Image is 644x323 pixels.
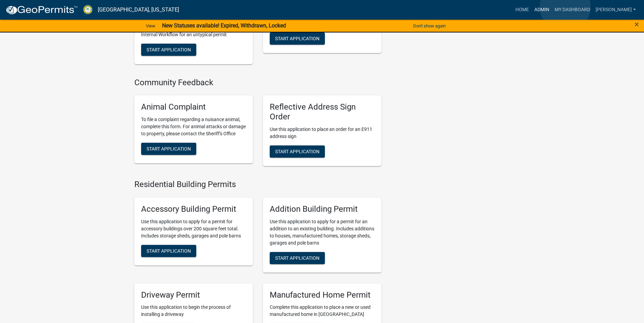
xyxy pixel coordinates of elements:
h5: Driveway Permit [141,290,246,300]
a: My Dashboard [552,3,593,16]
h5: Manufactured Home Permit [270,290,375,300]
span: Start Application [275,149,319,154]
h5: Reflective Address Sign Order [270,102,375,122]
button: Start Application [141,44,196,56]
a: [PERSON_NAME] [593,3,639,16]
button: Don't show again [410,20,448,31]
span: Start Application [147,47,191,52]
img: Crawford County, Georgia [83,5,92,14]
p: To file a complaint regarding a nuisance animal, complete this form. For animal attacks or damage... [141,116,246,137]
button: Start Application [141,245,196,257]
button: Start Application [270,145,325,158]
p: Use this application to apply for a permit for an addition to an existing building. Includes addi... [270,218,375,247]
a: Admin [532,3,552,16]
p: Use this application to apply for a permit for accessory buildings over 200 square feet total. In... [141,218,246,239]
span: Start Application [147,248,191,253]
p: Use this application to place an order for an E911 address sign [270,126,375,140]
button: Start Application [270,252,325,264]
h4: Residential Building Permits [134,180,381,189]
strong: New Statuses available! Expired, Withdrawn, Locked [162,22,286,29]
span: Start Application [275,255,319,260]
h5: Animal Complaint [141,102,246,112]
span: × [635,20,639,29]
span: Start Application [147,146,191,152]
button: Start Application [270,32,325,45]
button: Start Application [141,143,196,155]
h4: Community Feedback [134,78,381,88]
a: Home [513,3,532,16]
button: Close [635,20,639,28]
span: Start Application [275,36,319,41]
a: View [143,20,158,31]
p: Use this application to begin the process of installing a driveway [141,304,246,318]
h5: Addition Building Permit [270,204,375,214]
h5: Accessory Building Permit [141,204,246,214]
p: Internal Workflow for an untypical permit [141,31,246,38]
a: [GEOGRAPHIC_DATA], [US_STATE] [98,4,179,16]
p: Complete this application to place a new or used manufactured home in [GEOGRAPHIC_DATA] [270,304,375,318]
